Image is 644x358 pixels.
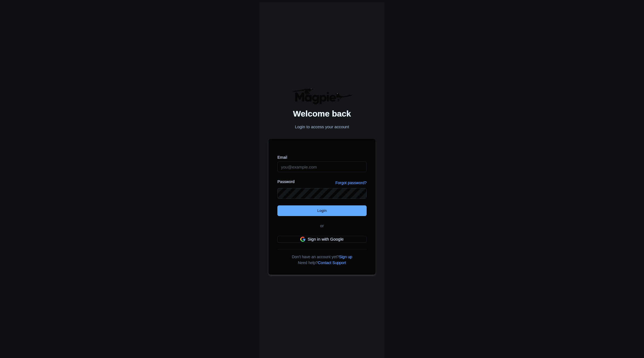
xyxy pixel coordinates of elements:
p: Login to access your account [268,124,376,130]
a: Forgot password? [335,180,367,186]
div: Don't have an account yet? Need help? [277,249,367,266]
img: logo-ab69f6fb50320c5b225c76a69d11143b.png [291,88,354,105]
img: google.svg [300,237,305,242]
a: Sign up [339,255,352,259]
input: you@example.com [277,162,367,172]
h2: Welcome back [268,109,376,118]
label: Email [277,155,367,160]
label: Password [277,179,294,185]
a: Contact Support [318,260,346,265]
a: Sign in with Google [277,236,367,243]
input: Login [277,205,367,216]
span: or [320,223,324,229]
